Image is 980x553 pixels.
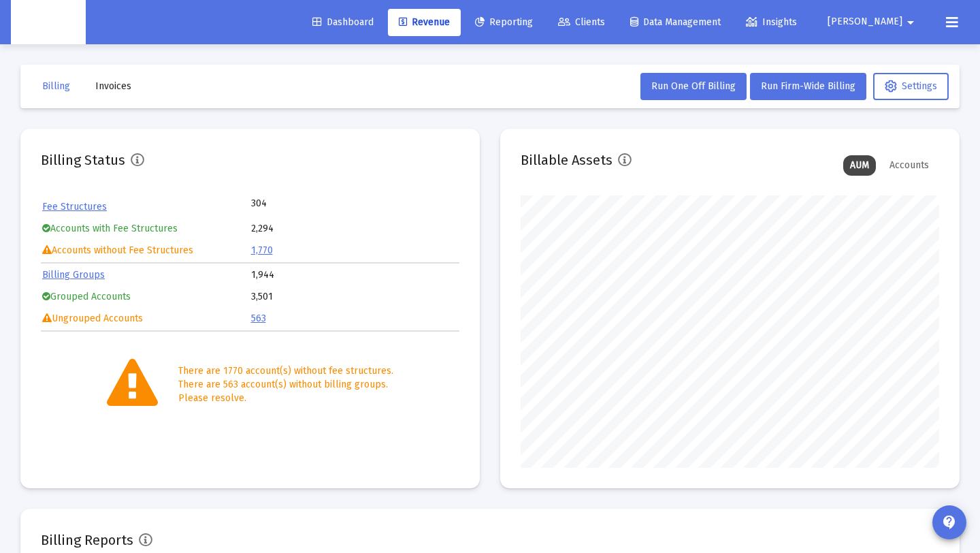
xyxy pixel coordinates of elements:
a: Billing Groups [42,269,105,281]
div: AUM [843,155,876,176]
td: Accounts without Fee Structures [42,240,250,261]
div: Please resolve. [178,392,393,405]
span: Data Management [630,16,721,28]
td: 3,501 [251,287,459,307]
td: Grouped Accounts [42,287,250,307]
span: Dashboard [312,16,374,28]
a: 563 [251,313,266,324]
a: Clients [547,9,616,36]
span: Billing [42,80,70,92]
h2: Billing Reports [41,529,133,551]
span: Run Firm-Wide Billing [761,80,855,92]
button: Billing [31,73,81,100]
a: Fee Structures [42,201,107,212]
button: Settings [873,73,949,100]
span: Reporting [475,16,533,28]
div: There are 563 account(s) without billing groups. [178,378,393,392]
button: [PERSON_NAME] [811,8,935,35]
mat-icon: arrow_drop_down [902,9,919,36]
a: Insights [735,9,808,36]
span: Insights [746,16,797,28]
td: 304 [251,197,355,210]
td: 2,294 [251,219,459,239]
span: Invoices [95,80,131,92]
span: Clients [558,16,605,28]
td: 1,944 [251,265,459,285]
span: Settings [885,80,937,92]
td: Ungrouped Accounts [42,309,250,329]
h2: Billing Status [41,149,125,171]
mat-icon: contact_support [941,514,958,531]
a: Data Management [619,9,732,36]
a: Revenue [388,9,461,36]
button: Invoices [84,73,142,100]
span: [PERSON_NAME] [828,16,902,28]
a: Dashboard [301,9,385,36]
a: Reporting [464,9,544,36]
a: 1,770 [251,244,273,256]
div: Accounts [883,155,936,176]
div: There are 1770 account(s) without fee structures. [178,364,393,378]
button: Run One Off Billing [640,73,747,100]
span: Run One Off Billing [651,80,736,92]
h2: Billable Assets [521,149,612,171]
td: Accounts with Fee Structures [42,219,250,239]
span: Revenue [399,16,450,28]
button: Run Firm-Wide Billing [750,73,866,100]
img: Dashboard [21,9,76,36]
